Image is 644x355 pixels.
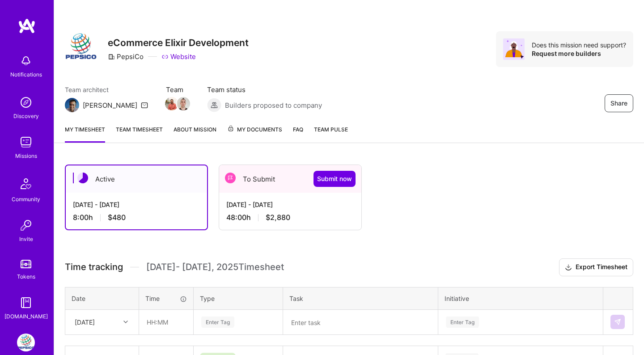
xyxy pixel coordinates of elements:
img: Builders proposed to company [207,98,221,112]
div: Community [12,194,40,204]
i: icon Mail [141,101,148,109]
a: Website [161,52,196,61]
a: Team Pulse [314,125,348,143]
div: Enter Tag [201,315,234,329]
span: Team [166,85,189,94]
img: guide book [17,294,35,312]
button: Share [605,94,633,112]
i: icon Chevron [123,320,128,324]
a: My timesheet [65,125,105,143]
a: PepsiCo: eCommerce Elixir Development [15,334,37,351]
div: Initiative [445,294,597,303]
a: About Mission [174,125,216,143]
a: Team Member Avatar [166,96,178,111]
a: Team timesheet [116,125,163,143]
div: 8:00 h [73,213,200,222]
img: Team Architect [65,98,79,112]
div: Time [145,294,187,303]
img: Avatar [503,38,525,60]
img: teamwork [17,133,35,151]
img: tokens [21,260,31,268]
div: [DATE] - [DATE] [73,200,200,209]
a: Team Member Avatar [178,96,189,111]
i: icon Download [565,263,572,272]
th: Type [194,287,283,309]
div: [PERSON_NAME] [83,101,137,110]
span: Builders proposed to company [225,101,322,110]
div: Tokens [17,272,35,281]
img: Team Member Avatar [177,97,190,110]
img: Invite [17,216,35,234]
span: Team Pulse [314,126,348,133]
span: Share [610,99,627,108]
span: Team architect [65,85,148,94]
img: discovery [17,93,35,111]
span: [DATE] - [DATE] , 2025 Timesheet [146,262,284,273]
div: 48:00 h [226,213,354,222]
img: bell [17,52,35,70]
span: $480 [108,213,126,222]
div: Discovery [13,111,39,121]
h3: eCommerce Elixir Development [108,37,249,48]
input: HH:MM [140,310,193,334]
span: Time tracking [65,262,123,273]
img: To Submit [225,173,236,183]
span: Submit now [317,174,352,183]
th: Date [65,287,139,309]
div: PepsiCo [108,52,144,61]
img: logo [18,18,36,34]
img: PepsiCo: eCommerce Elixir Development [17,334,35,351]
button: Export Timesheet [559,258,633,276]
div: [DATE] [75,317,95,327]
i: icon CompanyGray [108,53,115,60]
img: Active [77,173,88,183]
div: Request more builders [532,49,626,58]
img: Team Member Avatar [165,97,178,110]
th: Task [283,287,438,309]
button: Submit now [314,171,356,187]
span: My Documents [227,125,282,135]
img: Submit [614,318,621,325]
a: My Documents [227,125,282,143]
img: Community [15,173,37,194]
span: Team status [207,85,322,94]
div: [DATE] - [DATE] [226,200,354,209]
div: Notifications [10,70,42,79]
span: $2,880 [266,213,290,222]
div: Active [66,165,207,193]
div: To Submit [219,165,361,193]
div: [DOMAIN_NAME] [4,312,48,321]
div: Missions [15,151,37,161]
img: Company Logo [65,31,97,63]
div: Enter Tag [446,315,479,329]
div: Invite [19,234,33,244]
a: FAQ [293,125,303,143]
div: Does this mission need support? [532,41,626,49]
